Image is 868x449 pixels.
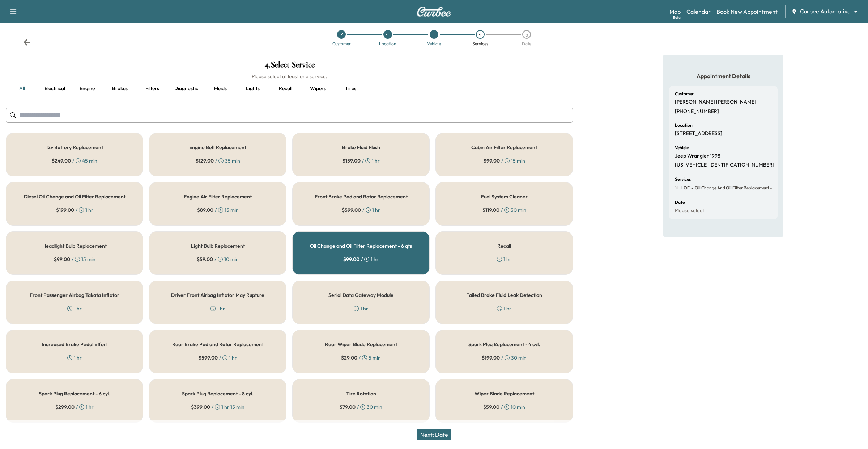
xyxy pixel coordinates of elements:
[342,145,380,150] h5: Brake Fluid Flush
[341,354,357,361] span: $ 29.00
[52,157,97,164] div: / 45 min
[673,15,681,20] div: Beta
[6,80,573,97] div: basic tabs example
[54,256,95,263] div: / 15 min
[482,354,500,361] span: $ 199.00
[675,92,694,96] h6: Customer
[481,194,528,199] h5: Fuel System Cleaner
[6,80,38,97] button: all
[669,7,681,16] a: MapBeta
[716,7,778,16] a: Book New Appointment
[39,391,110,396] h5: Spark Plug Replacement - 6 cyl.
[675,162,774,168] p: [US_VEHICLE_IDENTIFICATION_NUMBER]
[196,157,240,164] div: / 35 min
[342,157,361,164] span: $ 159.00
[483,403,499,411] span: $ 59.00
[56,206,93,214] div: / 1 hr
[484,157,525,164] div: / 15 min
[71,80,103,97] button: Engine
[675,123,693,127] h6: Location
[342,157,380,164] div: / 1 hr
[468,342,540,347] h5: Spark Plug Replacement - 4 cyl.
[30,293,119,298] h5: Front Passenger Airbag Takata Inflator
[346,391,376,396] h5: Tire Rotation
[172,342,264,347] h5: Rear Brake Pad and Rotor Replacement
[341,354,381,361] div: / 5 min
[675,200,685,205] h6: Date
[38,80,71,97] button: Electrical
[482,206,526,214] div: / 30 min
[472,42,488,46] div: Services
[427,42,441,46] div: Vehicle
[191,243,245,248] h5: Light Bulb Replacement
[42,243,107,248] h5: Headlight Bulb Replacement
[325,342,397,347] h5: Rear Wiper Blade Replacement
[189,145,246,150] h5: Engine Belt Replacement
[54,256,70,263] span: $ 99.00
[210,305,225,312] div: 1 hr
[55,403,94,411] div: / 1 hr
[342,206,361,214] span: $ 599.00
[497,243,511,248] h5: Recall
[675,108,719,115] p: [PHONE_NUMBER]
[332,42,351,46] div: Customer
[497,305,511,312] div: 1 hr
[693,185,783,191] span: Oil Change and Oil Filter Replacement - 6 qts
[690,184,693,192] span: -
[24,194,125,199] h5: Diesel Oil Change and Oil Filter Replacement
[302,80,334,97] button: Wipers
[675,153,720,159] p: Jeep Wrangler 1998
[184,194,252,199] h5: Engine Air Filter Replacement
[522,42,531,46] div: Date
[197,256,239,263] div: / 10 min
[46,145,103,150] h5: 12v Battery Replacement
[675,207,704,214] p: Please select
[196,157,214,164] span: $ 129.00
[471,145,537,150] h5: Cabin Air Filter Replacement
[482,354,527,361] div: / 30 min
[67,305,82,312] div: 1 hr
[199,354,218,361] span: $ 599.00
[669,72,778,80] h5: Appointment Details
[197,206,239,214] div: / 15 min
[334,80,367,97] button: Tires
[171,293,264,298] h5: Driver Front Airbag Inflator May Rupture
[204,80,237,97] button: Fluids
[237,80,269,97] button: Lights
[675,130,722,137] p: [STREET_ADDRESS]
[340,403,382,411] div: / 30 min
[197,206,213,214] span: $ 89.00
[199,354,237,361] div: / 1 hr
[269,80,302,97] button: Recall
[340,403,356,411] span: $ 79.00
[379,42,396,46] div: Location
[354,305,368,312] div: 1 hr
[6,73,573,80] h6: Please select at least one service.
[800,7,851,16] span: Curbee Automotive
[182,391,254,396] h5: Spark Plug Replacement - 8 cyl.
[342,206,380,214] div: / 1 hr
[522,30,531,39] div: 5
[55,403,75,411] span: $ 299.00
[476,30,485,39] div: 4
[191,403,244,411] div: / 1 hr 15 min
[417,429,451,440] button: Next: Date
[675,177,691,181] h6: Services
[67,354,82,361] div: 1 hr
[315,194,408,199] h5: Front Brake Pad and Rotor Replacement
[417,7,451,17] img: Curbee Logo
[675,99,756,105] p: [PERSON_NAME] [PERSON_NAME]
[681,185,690,191] span: LOF
[310,243,412,248] h5: Oil Change and Oil Filter Replacement - 6 qts
[56,206,74,214] span: $ 199.00
[475,391,534,396] h5: Wiper Blade Replacement
[482,206,499,214] span: $ 119.00
[191,403,210,411] span: $ 399.00
[483,403,525,411] div: / 10 min
[328,293,393,298] h5: Serial Data Gateway Module
[497,256,511,263] div: 1 hr
[23,39,30,46] div: Back
[52,157,71,164] span: $ 249.00
[343,256,379,263] div: / 1 hr
[42,342,108,347] h5: Increased Brake Pedal Effort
